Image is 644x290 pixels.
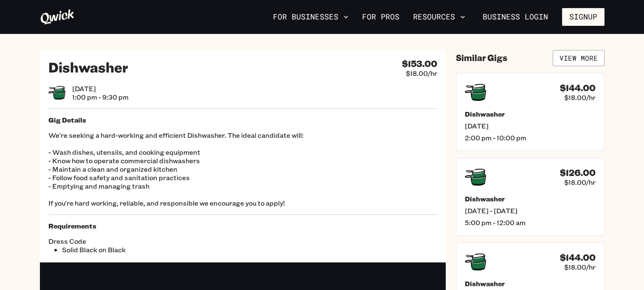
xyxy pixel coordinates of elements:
h4: $153.00 [402,59,437,69]
h2: Dishwasher [48,59,128,75]
span: 1:00 pm - 9:30 pm [72,93,129,101]
p: We're seeking a hard-working and efficient Dishwasher. The ideal candidate will: - Wash dishes, u... [48,131,437,207]
a: For Pros [359,10,403,24]
h5: Dishwasher [465,279,596,288]
a: $126.00$18.00/hrDishwasher[DATE] - [DATE]5:00 pm - 12:00 am [456,158,605,236]
h5: Dishwasher [465,110,596,118]
span: $18.00/hr [564,93,596,102]
h5: Gig Details [48,116,437,124]
h4: $144.00 [560,252,596,263]
span: $18.00/hr [564,263,596,271]
h4: $144.00 [560,83,596,93]
button: Resources [410,10,469,24]
li: Solid Black on Black [62,245,243,254]
span: Dress Code [48,237,243,245]
h5: Dishwasher [465,195,596,203]
span: 5:00 pm - 12:00 am [465,218,596,227]
button: Signup [562,8,605,26]
button: For Businesses [270,10,352,24]
h4: $126.00 [560,167,596,178]
span: [DATE] [465,122,596,130]
a: Business Login [475,8,555,26]
span: $18.00/hr [564,178,596,187]
h4: Similar Gigs [456,53,507,63]
span: [DATE] [72,84,129,93]
a: View More [553,50,605,66]
span: [DATE] - [DATE] [465,206,596,215]
a: $144.00$18.00/hrDishwasher[DATE]2:00 pm - 10:00 pm [456,73,605,151]
span: $18.00/hr [406,69,437,78]
span: 2:00 pm - 10:00 pm [465,134,596,142]
h5: Requirements [48,222,437,230]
